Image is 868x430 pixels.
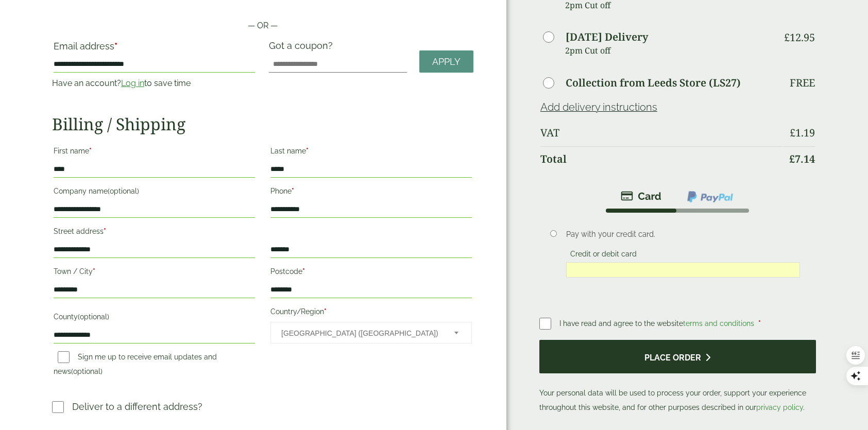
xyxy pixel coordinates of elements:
[306,147,309,155] abbr: required
[790,126,795,140] span: £
[790,126,815,140] bdi: 1.19
[559,319,756,328] span: I have read and agree to the website
[540,121,782,145] th: VAT
[324,307,327,316] abbr: required
[686,190,734,203] img: ppcp-gateway.png
[108,187,139,195] span: (optional)
[270,264,472,282] label: Postcode
[54,144,255,161] label: First name
[789,152,815,166] bdi: 7.14
[302,267,305,276] abbr: required
[758,319,761,328] abbr: required
[569,265,797,274] iframe: Secure card payment input frame
[71,367,103,375] span: (optional)
[121,78,144,88] a: Log in
[539,340,816,373] button: Place order
[540,146,782,171] th: Total
[54,184,255,201] label: Company name
[270,144,472,161] label: Last name
[52,77,257,90] p: Have an account? to save time
[432,56,461,67] span: Apply
[270,184,472,201] label: Phone
[114,41,117,51] abbr: required
[52,20,473,32] p: — OR —
[89,147,92,155] abbr: required
[784,30,815,44] bdi: 12.95
[566,250,641,261] label: Credit or debit card
[78,313,109,321] span: (optional)
[54,264,255,282] label: Town / City
[58,351,70,363] input: Sign me up to receive email updates and news(optional)
[621,190,661,202] img: stripe.png
[54,224,255,242] label: Street address
[683,319,754,328] a: terms and conditions
[566,229,801,240] p: Pay with your credit card.
[565,43,782,58] p: 2pm Cut off
[54,353,217,379] label: Sign me up to receive email updates and news
[292,187,294,195] abbr: required
[72,400,202,414] p: Deliver to a different address?
[540,101,657,113] a: Add delivery instructions
[93,267,95,276] abbr: required
[756,403,803,411] a: privacy policy
[270,304,472,322] label: Country/Region
[52,114,473,134] h2: Billing / Shipping
[790,77,815,89] p: Free
[789,152,795,166] span: £
[54,309,255,327] label: County
[54,42,255,56] label: Email address
[566,32,648,42] label: [DATE] Delivery
[539,340,816,415] p: Your personal data will be used to process your order, support your experience throughout this we...
[419,50,473,73] a: Apply
[784,30,790,44] span: £
[566,78,741,88] label: Collection from Leeds Store (LS27)
[104,227,106,235] abbr: required
[269,40,337,56] label: Got a coupon?
[270,322,472,343] span: Country/Region
[281,322,440,344] span: United Kingdom (UK)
